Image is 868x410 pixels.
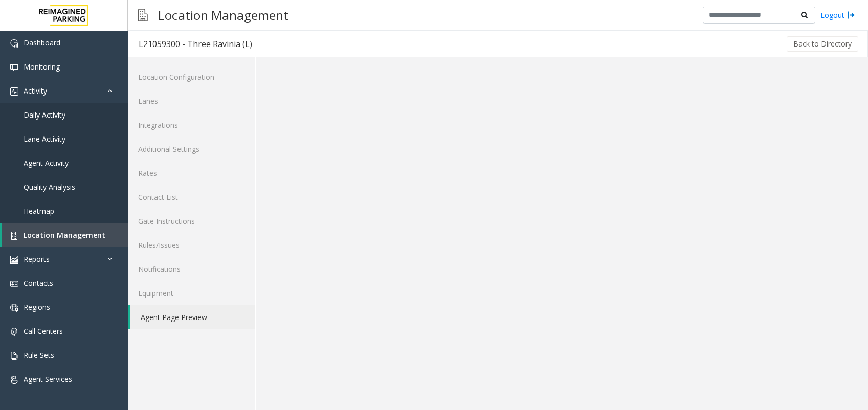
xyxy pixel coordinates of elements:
a: Contact List [128,185,255,209]
span: Regions [24,302,50,312]
img: 'icon' [10,39,18,48]
span: Daily Activity [24,110,65,120]
span: Heatmap [24,206,54,216]
img: 'icon' [10,63,18,72]
span: Activity [24,86,47,96]
a: Notifications [128,257,255,281]
img: pageIcon [138,3,148,28]
span: Location Management [24,230,105,240]
span: Rule Sets [24,350,54,360]
a: Location Configuration [128,65,255,89]
img: 'icon' [10,87,18,96]
img: 'icon' [10,352,18,360]
span: Monitoring [24,62,60,72]
img: 'icon' [10,280,18,288]
a: Gate Instructions [128,209,255,233]
span: Call Centers [24,326,63,336]
img: 'icon' [10,376,18,384]
span: Contacts [24,278,53,288]
span: Agent Services [24,374,72,384]
a: Additional Settings [128,137,255,161]
a: Lanes [128,89,255,113]
a: Equipment [128,281,255,305]
a: Logout [820,10,855,20]
div: L21059300 - Three Ravinia (L) [139,37,252,51]
span: Quality Analysis [24,182,75,192]
span: Reports [24,254,50,264]
img: 'icon' [10,232,18,240]
a: Rules/Issues [128,233,255,257]
img: 'icon' [10,328,18,336]
a: Location Management [2,223,128,247]
button: Back to Directory [787,36,858,52]
h3: Location Management [153,3,294,28]
span: Lane Activity [24,134,65,144]
a: Integrations [128,113,255,137]
img: 'icon' [10,304,18,312]
span: Agent Activity [24,158,69,168]
span: Dashboard [24,38,60,48]
a: Agent Page Preview [130,305,255,329]
img: 'icon' [10,256,18,264]
a: Rates [128,161,255,185]
img: logout [847,10,855,20]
